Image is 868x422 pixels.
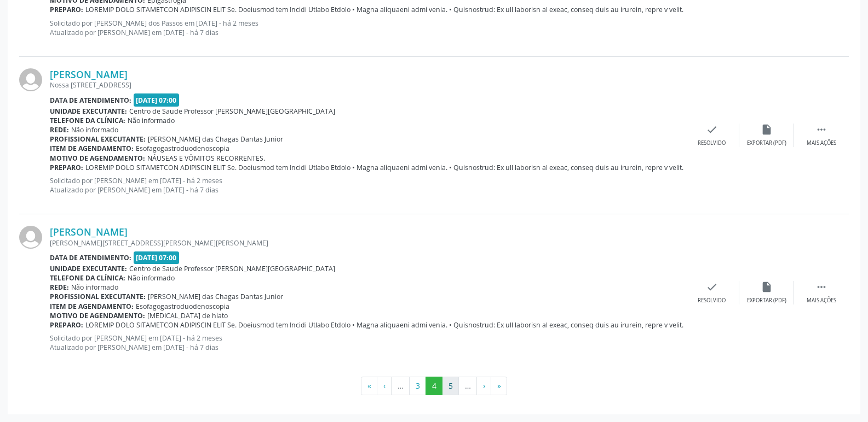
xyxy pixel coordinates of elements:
span: Não informado [71,125,118,134]
i:  [815,281,827,293]
b: Motivo de agendamento: [50,311,145,320]
b: Item de agendamento: [50,302,134,311]
i: insert_drive_file [761,281,773,293]
b: Profissional executante: [50,134,146,144]
i: check [706,124,718,136]
b: Data de atendimento: [50,96,131,105]
b: Telefone da clínica: [50,116,125,125]
span: [PERSON_NAME] das Chagas Dantas Junior [148,292,283,301]
span: Não informado [71,283,118,292]
ul: Pagination [19,377,849,395]
button: Go to first page [361,377,377,395]
div: Resolvido [698,139,726,147]
button: Go to previous page [377,377,392,395]
button: Go to page 5 [442,377,459,395]
i:  [815,124,827,136]
span: Centro de Saude Professor [PERSON_NAME][GEOGRAPHIC_DATA] [129,107,335,116]
span: NÁUSEAS E VÔMITOS RECORRENTES. [147,154,265,163]
img: img [19,226,42,249]
button: Go to page 3 [409,377,426,395]
b: Preparo: [50,5,83,14]
span: Esofagogastroduodenoscopia [136,302,229,311]
span: [DATE] 07:00 [134,93,180,106]
span: Centro de Saude Professor [PERSON_NAME][GEOGRAPHIC_DATA] [129,264,335,273]
span: Não informado [128,116,175,125]
i: insert_drive_file [761,124,773,136]
img: img [19,68,42,91]
div: Exportar (PDF) [747,139,786,147]
div: Resolvido [698,297,726,304]
b: Unidade executante: [50,107,127,116]
b: Preparo: [50,320,83,330]
div: Nossa [STREET_ADDRESS] [50,80,685,90]
b: Unidade executante: [50,264,127,273]
b: Telefone da clínica: [50,273,125,283]
b: Data de atendimento: [50,253,131,262]
span: Esofagogastroduodenoscopia [136,144,229,153]
span: [MEDICAL_DATA] de hiato [147,311,228,320]
p: Solicitado por [PERSON_NAME] em [DATE] - há 2 meses Atualizado por [PERSON_NAME] em [DATE] - há 7... [50,176,685,195]
b: Rede: [50,283,69,292]
button: Go to next page [476,377,491,395]
span: Não informado [128,273,175,283]
b: Preparo: [50,163,83,172]
div: [PERSON_NAME][STREET_ADDRESS][PERSON_NAME][PERSON_NAME] [50,238,685,248]
b: Item de agendamento: [50,144,134,153]
b: Profissional executante: [50,292,146,301]
div: Mais ações [807,297,836,304]
a: [PERSON_NAME] [50,226,128,238]
p: Solicitado por [PERSON_NAME] dos Passos em [DATE] - há 2 meses Atualizado por [PERSON_NAME] em [D... [50,19,685,37]
b: Rede: [50,125,69,134]
p: Solicitado por [PERSON_NAME] em [DATE] - há 2 meses Atualizado por [PERSON_NAME] em [DATE] - há 7... [50,333,685,352]
span: [PERSON_NAME] das Chagas Dantas Junior [148,134,283,144]
span: [DATE] 07:00 [134,251,180,264]
div: Mais ações [807,139,836,147]
div: Exportar (PDF) [747,297,786,304]
button: Go to last page [491,377,507,395]
a: [PERSON_NAME] [50,68,128,80]
i: check [706,281,718,293]
b: Motivo de agendamento: [50,154,145,163]
button: Go to page 4 [426,377,442,395]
